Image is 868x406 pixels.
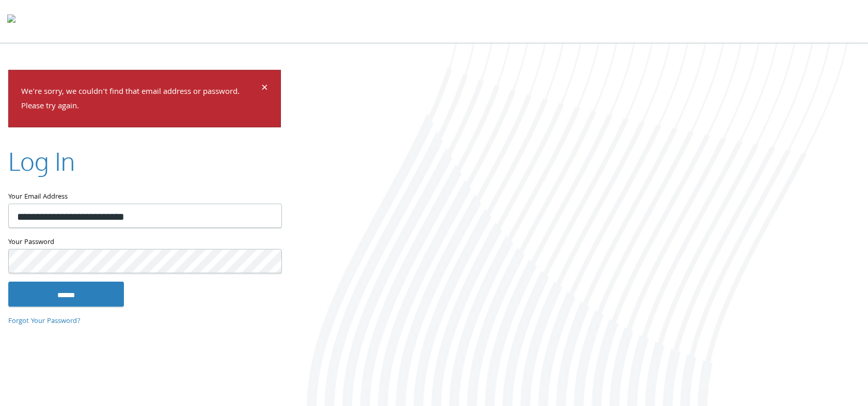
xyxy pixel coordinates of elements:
h2: Log In [8,144,75,178]
label: Your Password [8,236,281,249]
p: We're sorry, we couldn't find that email address or password. Please try again. [21,85,260,115]
a: Forgot Your Password? [8,315,81,327]
span: × [261,78,268,99]
img: todyl-logo-dark.svg [7,11,15,31]
button: Dismiss alert [261,83,268,95]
